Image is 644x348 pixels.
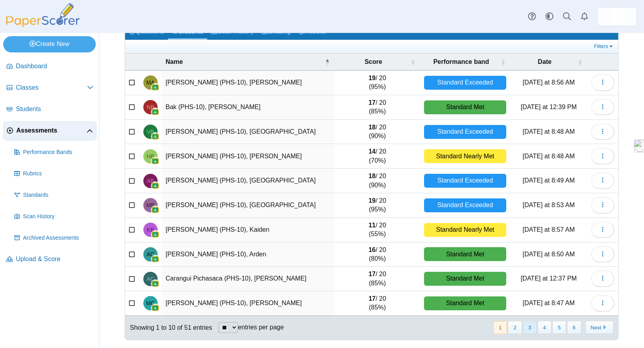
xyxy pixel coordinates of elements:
[23,234,93,242] span: Archived Assessments
[592,42,616,50] a: Filters
[11,164,96,183] a: Rubrics
[424,296,506,310] div: Standard Met
[151,280,159,288] img: googleClassroom-logo.png
[611,10,623,23] span: Kevin Levesque
[11,229,96,248] a: Archived Assessments
[151,108,159,116] img: googleClassroom-logo.png
[368,99,376,106] b: 17
[585,321,613,334] button: Next
[11,186,96,205] a: Standards
[3,3,83,27] img: PaperScorer
[162,291,334,316] td: [PERSON_NAME] (PHS-10), [PERSON_NAME]
[147,104,154,110] span: Nicole Bak (PHS-10)
[523,128,575,135] time: [DATE] at 8:48 AM
[368,75,376,81] b: 19
[508,321,522,334] button: 2
[3,22,83,29] a: PaperScorer
[501,54,505,70] span: Performance band : Activate to sort
[147,227,154,233] span: Kaiden Bouchard (PHS-10)
[162,120,334,144] td: [PERSON_NAME] (PHS-10), [GEOGRAPHIC_DATA]
[334,120,420,144] td: / 20 (90%)
[23,191,93,199] span: Standards
[11,143,96,162] a: Performance Bands
[16,255,93,263] span: Upload & Score
[238,324,284,331] label: entries per page
[538,321,551,334] button: 4
[162,144,334,169] td: [PERSON_NAME] (PHS-10), [PERSON_NAME]
[523,177,575,184] time: [DATE] at 8:49 AM
[147,178,154,184] span: Asia Benoit (PHS-10)
[334,291,420,316] td: / 20 (85%)
[334,71,420,95] td: / 20 (95%)
[538,58,552,65] span: Date
[3,250,96,269] a: Upload & Score
[151,133,159,140] img: googleClassroom-logo.png
[151,206,159,214] img: googleClassroom-logo.png
[147,80,155,85] span: Matthew Aliano (PHS-10)
[424,198,506,212] div: Standard Exceeded
[368,124,376,131] b: 18
[334,218,420,242] td: / 20 (55%)
[151,182,159,190] img: googleClassroom-logo.png
[162,95,334,120] td: Bak (PHS-10), [PERSON_NAME]
[578,54,582,70] span: Date : Activate to sort
[523,321,537,334] button: 3
[334,95,420,120] td: / 20 (85%)
[11,207,96,226] a: Scan History
[334,169,420,193] td: / 20 (90%)
[523,202,575,208] time: [DATE] at 8:53 AM
[523,226,575,233] time: [DATE] at 8:57 AM
[162,169,334,193] td: [PERSON_NAME] (PHS-10), [GEOGRAPHIC_DATA]
[424,125,506,139] div: Standard Exceeded
[151,157,159,165] img: googleClassroom-logo.png
[147,252,154,257] span: Arden Campbell (PHS-10)
[523,79,575,86] time: [DATE] at 8:56 AM
[16,83,87,92] span: Classes
[151,304,159,312] img: googleClassroom-logo.png
[334,267,420,291] td: / 20 (85%)
[147,129,154,135] span: Victoria Baran (PHS-10)
[364,58,382,65] span: Score
[162,218,334,242] td: [PERSON_NAME] (PHS-10), Kaiden
[492,321,613,334] nav: pagination
[424,149,506,163] div: Standard Nearly Met
[334,193,420,218] td: / 20 (95%)
[147,276,154,282] span: Alison Carangui Pichasaca (PHS-10)
[424,272,506,286] div: Standard Met
[523,300,575,306] time: [DATE] at 8:47 AM
[23,170,93,178] span: Rubrics
[521,275,577,282] time: [DATE] at 12:37 PM
[151,255,159,263] img: googleClassroom-logo.png
[23,213,93,221] span: Scan History
[368,295,376,302] b: 17
[162,193,334,218] td: [PERSON_NAME] (PHS-10), [GEOGRAPHIC_DATA]
[368,197,376,204] b: 19
[493,321,507,334] button: 1
[368,271,376,277] b: 17
[521,104,577,110] time: [DATE] at 12:39 PM
[576,8,593,25] a: Alerts
[523,251,575,258] time: [DATE] at 8:50 AM
[597,7,637,26] a: ps.aVEBcgCxQUDAswXp
[334,144,420,169] td: / 20 (70%)
[433,58,489,65] span: Performance band
[567,321,581,334] button: 6
[151,231,159,238] img: googleClassroom-logo.png
[166,58,183,65] span: Name
[523,153,575,160] time: [DATE] at 8:48 AM
[325,54,330,70] span: Name : Activate to invert sorting
[23,148,93,156] span: Performance Bands
[16,62,93,71] span: Dashboard
[424,223,506,237] div: Standard Nearly Met
[162,267,334,291] td: Carangui Pichasaca (PHS-10), [PERSON_NAME]
[411,54,415,70] span: Score : Activate to sort
[3,36,96,52] a: Create New
[424,174,506,188] div: Standard Exceeded
[16,126,87,135] span: Assessments
[3,100,96,119] a: Students
[334,242,420,267] td: / 20 (80%)
[151,83,159,91] img: googleClassroom-logo.png
[147,202,155,208] span: Madison Bohn (PHS-10)
[3,79,96,98] a: Classes
[162,242,334,267] td: [PERSON_NAME] (PHS-10), Arden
